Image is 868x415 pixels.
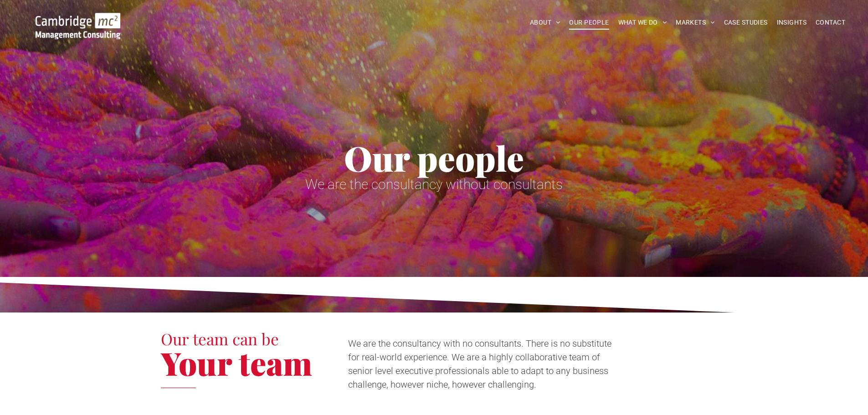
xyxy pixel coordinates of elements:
span: We are the consultancy with no consultants. There is no substitute for real-world experience. We ... [348,338,611,390]
span: We are the consultancy without consultants [305,176,563,192]
a: WHAT WE DO [614,15,672,30]
a: MARKETS [671,15,719,30]
a: OUR PEOPLE [565,15,613,30]
span: Our people [344,135,524,180]
span: Our team can be [161,328,279,349]
a: INSIGHTS [772,15,811,30]
a: ABOUT [525,15,565,30]
span: Your team [161,341,312,384]
a: CONTACT [811,15,850,30]
img: Go to Homepage [36,13,120,39]
a: CASE STUDIES [719,15,772,30]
